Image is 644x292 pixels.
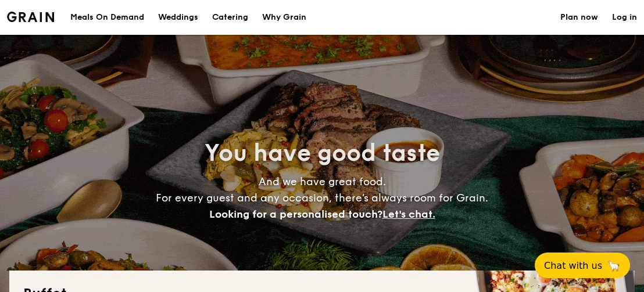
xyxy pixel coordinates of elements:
[607,259,621,272] span: 🦙
[7,12,54,22] img: Grain
[544,260,602,271] span: Chat with us
[382,208,435,221] span: Let's chat.
[7,12,54,22] a: Logotype
[535,253,630,278] button: Chat with us🦙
